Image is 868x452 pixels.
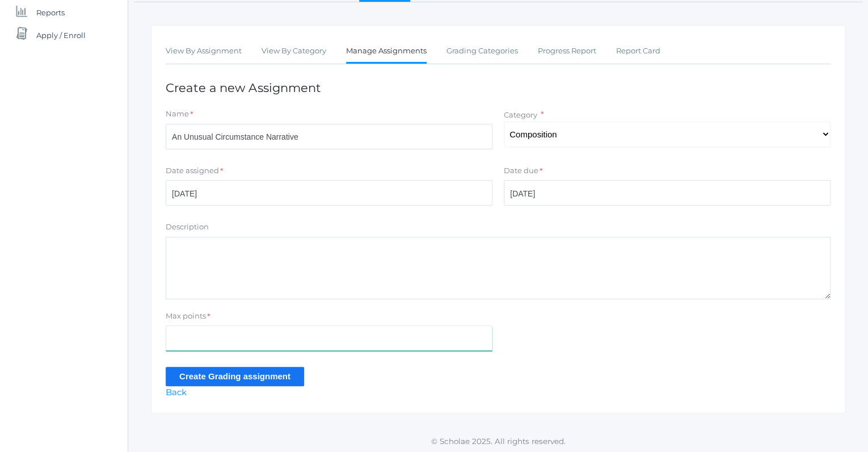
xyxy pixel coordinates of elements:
[166,221,209,233] label: Description
[166,40,242,62] a: View By Assignment
[166,81,831,94] h1: Create a new Assignment
[616,40,660,62] a: Report Card
[346,40,427,64] a: Manage Assignments
[446,40,518,62] a: Grading Categories
[166,367,304,386] input: Create Grading assignment
[262,40,326,62] a: View By Category
[166,165,219,177] label: Date assigned
[504,110,537,119] label: Category
[36,24,86,47] span: Apply / Enroll
[166,387,187,397] a: Back
[166,108,189,120] label: Name
[128,436,868,447] p: © Scholae 2025. All rights reserved.
[36,1,65,24] span: Reports
[504,165,538,177] label: Date due
[166,311,206,322] label: Max points
[538,40,596,62] a: Progress Report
